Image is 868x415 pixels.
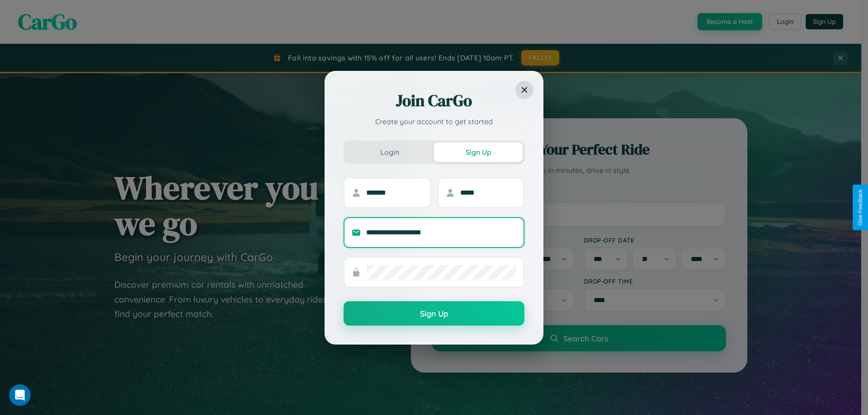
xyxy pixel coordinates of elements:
button: Sign Up [344,301,524,326]
div: Give Feedback [857,189,863,226]
iframe: Intercom live chat [9,384,31,406]
p: Create your account to get started [344,116,524,127]
button: Sign Up [434,142,523,162]
h2: Join CarGo [344,90,524,112]
button: Login [345,142,434,162]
